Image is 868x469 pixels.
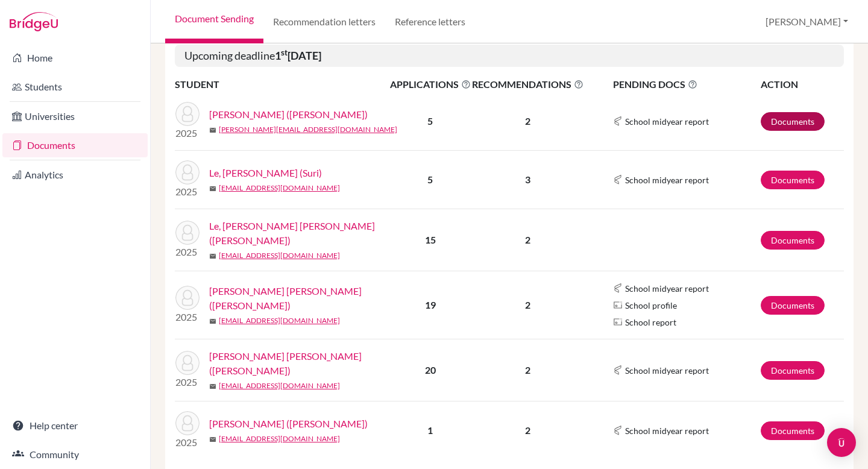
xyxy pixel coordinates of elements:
b: 15 [425,234,436,245]
a: [PERSON_NAME] ([PERSON_NAME]) [209,417,368,431]
a: [EMAIL_ADDRESS][DOMAIN_NAME] [219,433,340,444]
img: Parchments logo [613,317,623,327]
span: APPLICATIONS [390,77,471,92]
span: RECOMMENDATIONS [472,77,583,92]
div: Open Intercom Messenger [827,428,856,457]
img: Common App logo [613,175,623,184]
span: School midyear report [625,364,709,377]
p: 2 [472,298,583,312]
p: 2025 [175,435,200,450]
img: Parchments logo [613,300,623,310]
a: Documents [761,171,825,189]
a: [EMAIL_ADDRESS][DOMAIN_NAME] [219,380,340,391]
a: [PERSON_NAME] [PERSON_NAME] ([PERSON_NAME]) [209,284,398,313]
a: Students [2,75,148,99]
span: School midyear report [625,424,709,437]
span: School midyear report [625,174,709,186]
a: Help center [2,414,148,438]
th: ACTION [760,77,844,92]
th: STUDENT [175,77,389,92]
a: Universities [2,104,148,128]
span: School midyear report [625,115,709,128]
a: Community [2,442,148,467]
a: Documents [761,361,825,380]
img: Bridge-U [10,12,58,31]
a: [EMAIL_ADDRESS][DOMAIN_NAME] [219,250,340,261]
b: 5 [427,115,433,127]
span: School profile [625,299,677,312]
span: mail [209,185,216,192]
p: 2 [472,233,583,247]
a: Documents [2,133,148,157]
span: School midyear report [625,282,709,295]
span: mail [209,436,216,443]
p: 2 [472,114,583,128]
img: Common App logo [613,365,623,375]
a: [PERSON_NAME][EMAIL_ADDRESS][DOMAIN_NAME] [219,124,397,135]
p: 2025 [175,126,200,140]
span: mail [209,253,216,260]
span: School report [625,316,676,329]
img: Huynh, Thanh Tai (Tony) [175,102,200,126]
h5: Upcoming deadline [175,45,844,68]
a: Home [2,46,148,70]
span: PENDING DOCS [613,77,760,92]
img: Zhou, Zhi An (Jennifer) [175,411,200,435]
a: Documents [761,296,825,315]
button: [PERSON_NAME] [760,10,854,33]
span: mail [209,383,216,390]
img: Common App logo [613,283,623,293]
p: 3 [472,172,583,187]
p: 2025 [175,310,200,324]
a: [PERSON_NAME] [PERSON_NAME] ([PERSON_NAME]) [209,349,398,378]
span: mail [209,318,216,325]
img: Le, Thuc Phan (Suri) [175,160,200,184]
p: 2 [472,423,583,438]
p: 2025 [175,184,200,199]
img: Common App logo [613,116,623,126]
a: Le, [PERSON_NAME] [PERSON_NAME] ([PERSON_NAME]) [209,219,398,248]
b: 19 [425,299,436,310]
img: Trinh, Huu Duc (Andy) [175,351,200,375]
img: Nguyen, Hoang Nam Phuong (Alice) [175,286,200,310]
b: 1 [DATE] [275,49,321,62]
span: mail [209,127,216,134]
img: Common App logo [613,426,623,435]
a: [PERSON_NAME] ([PERSON_NAME]) [209,107,368,122]
p: 2025 [175,245,200,259]
img: Le, Tran Hoang Phuc (Kevin) [175,221,200,245]
a: Analytics [2,163,148,187]
a: [EMAIL_ADDRESS][DOMAIN_NAME] [219,183,340,194]
p: 2 [472,363,583,377]
b: 1 [427,424,433,436]
p: 2025 [175,375,200,389]
a: Documents [761,112,825,131]
b: 5 [427,174,433,185]
a: [EMAIL_ADDRESS][DOMAIN_NAME] [219,315,340,326]
a: Documents [761,421,825,440]
a: Documents [761,231,825,250]
b: 20 [425,364,436,376]
sup: st [281,48,288,57]
a: Le, [PERSON_NAME] (Suri) [209,166,322,180]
